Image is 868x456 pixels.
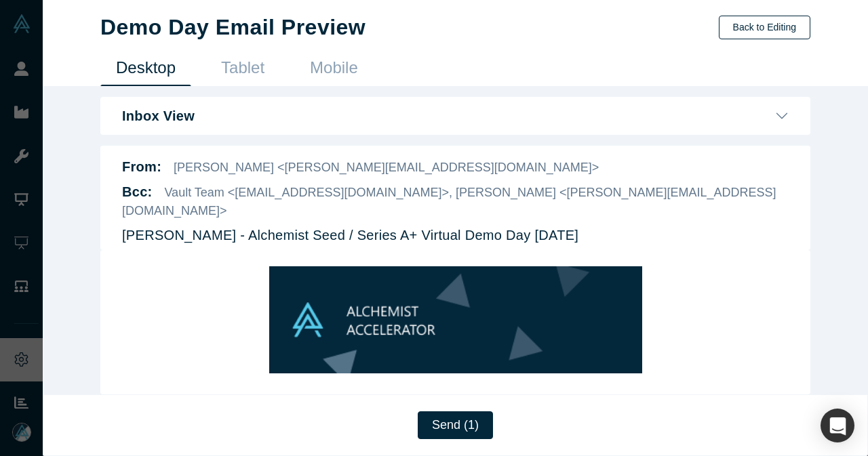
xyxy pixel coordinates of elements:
[205,54,280,86] a: Tablet
[122,184,153,199] b: Bcc :
[100,14,366,40] h1: Demo Day Email Preview
[100,54,191,86] a: Desktop
[719,16,810,39] button: Back to Editing
[122,250,789,384] iframe: DemoDay Email Preview
[174,161,599,174] span: [PERSON_NAME] <[PERSON_NAME][EMAIL_ADDRESS][DOMAIN_NAME]>
[294,54,374,86] a: Mobile
[122,159,161,174] b: From:
[122,225,578,245] p: [PERSON_NAME] - Alchemist Seed / Series A+ Virtual Demo Day [DATE]
[418,411,493,439] button: Send (1)
[122,186,776,217] span: Vault Team <[EMAIL_ADDRESS][DOMAIN_NAME]>, [PERSON_NAME] <[PERSON_NAME][EMAIL_ADDRESS][DOMAIN_NAME]>
[122,108,789,124] button: Inbox View
[122,108,195,124] b: Inbox View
